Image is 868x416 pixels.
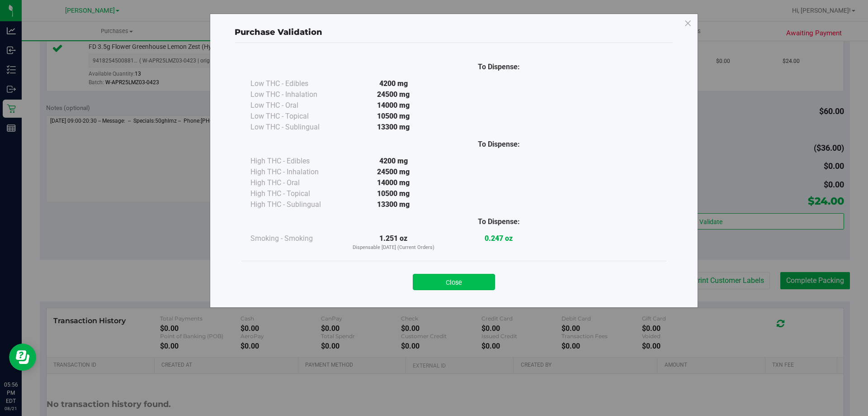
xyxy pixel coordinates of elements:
div: Low THC - Sublingual [250,122,341,133]
div: 10500 mg [341,111,446,122]
div: 4200 mg [341,156,446,167]
div: 10500 mg [341,188,446,199]
div: To Dispense: [446,62,552,72]
div: To Dispense: [446,216,552,227]
div: Low THC - Inhalation [250,89,341,100]
div: 13300 mg [341,199,446,210]
div: High THC - Sublingual [250,199,341,210]
div: To Dispense: [446,139,552,150]
div: Low THC - Oral [250,100,341,111]
div: High THC - Oral [250,177,341,188]
div: 1.251 oz [341,233,446,252]
div: High THC - Topical [250,188,341,199]
p: Dispensable [DATE] (Current Orders) [341,244,446,252]
div: 14000 mg [341,100,446,111]
div: Low THC - Edibles [250,78,341,89]
div: 24500 mg [341,89,446,100]
strong: 0.247 oz [485,234,513,243]
div: Smoking - Smoking [250,233,341,244]
button: Close [413,274,495,290]
div: 4200 mg [341,78,446,89]
div: High THC - Edibles [250,156,341,167]
div: 14000 mg [341,177,446,188]
div: Low THC - Topical [250,111,341,122]
div: 13300 mg [341,122,446,133]
div: 24500 mg [341,167,446,177]
div: High THC - Inhalation [250,167,341,177]
span: Purchase Validation [235,27,322,37]
iframe: Resource center [9,344,36,371]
